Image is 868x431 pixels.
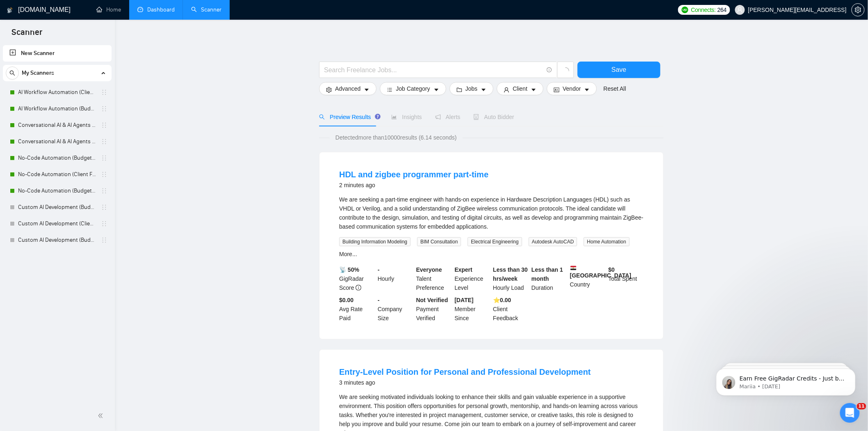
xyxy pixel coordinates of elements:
iframe: Intercom live chat [840,403,860,423]
a: Conversational AI & AI Agents (Budget Filters) [18,133,96,150]
b: Less than 1 month [532,266,563,282]
img: logo [7,4,13,17]
li: My Scanners [3,65,112,248]
span: user [737,7,743,13]
span: BIM Consultation [417,237,461,246]
span: Auto Bidder [473,114,514,120]
a: Conversational AI & AI Agents (Client Filters) [18,117,96,133]
a: More... [339,251,357,257]
span: setting [852,7,864,13]
img: upwork-logo.png [682,7,688,13]
div: Company Size [376,294,415,324]
span: Job Category [396,84,430,93]
span: holder [101,204,107,211]
span: Vendor [563,84,581,93]
a: searchScanner [191,6,222,13]
span: holder [101,122,107,128]
span: folder [457,87,462,93]
button: settingAdvancedcaret-down [319,82,377,95]
span: double-left [98,412,106,420]
span: My Scanners [22,65,54,81]
div: GigRadar Score [338,264,376,294]
span: caret-down [481,87,487,93]
div: Hourly [376,264,415,294]
span: holder [101,171,107,178]
span: Advanced [335,84,361,93]
a: Custom AI Development (Budget Filter) [18,199,96,215]
b: $ 0 [608,266,615,273]
span: Client [513,84,528,93]
div: Tooltip anchor [374,113,381,120]
span: notification [435,114,441,120]
div: Total Spent [607,264,645,294]
a: setting [852,7,865,13]
div: Hourly Load [491,264,530,294]
span: caret-down [364,87,370,93]
span: caret-down [531,87,537,93]
div: Duration [530,264,569,294]
span: Connects: [691,5,716,14]
span: holder [101,155,107,161]
b: Expert [455,266,473,273]
div: 2 minutes ago [339,180,489,190]
span: 11 [857,403,866,410]
b: $0.00 [339,297,354,303]
button: idcardVendorcaret-down [547,82,597,95]
a: HDL and zigbee programmer part-time [339,170,489,179]
span: search [6,70,18,76]
div: Talent Preference [415,264,453,294]
div: We are seeking a part-time engineer with hands-on experience in Hardware Description Languages (H... [339,195,644,231]
span: holder [101,105,107,112]
li: New Scanner [3,45,112,62]
a: No-Code Automation (Client Filters) [18,166,96,183]
b: 📡 50% [339,266,359,273]
b: Everyone [416,266,442,273]
span: Building Information Modeling [339,237,411,246]
span: user [504,87,509,93]
span: loading [562,67,569,75]
div: Experience Level [453,264,491,294]
a: No-Code Automation (Budget Filters W4, Aug) [18,183,96,199]
span: area-chart [391,114,397,120]
span: caret-down [584,87,590,93]
a: dashboardDashboard [137,6,175,13]
span: Save [612,64,626,75]
span: Home Automation [584,237,629,246]
b: - [378,266,380,273]
span: holder [101,220,107,227]
img: 🇪🇬 [571,265,576,271]
button: folderJobscaret-down [450,82,494,95]
div: Payment Verified [415,294,453,324]
a: Custom AI Development (Client Filters) [18,215,96,232]
button: search [6,66,19,80]
a: AI Workflow Automation (Budget Filters) [18,101,96,117]
span: Detected more than 10000 results (6.14 seconds) [330,133,463,142]
b: [GEOGRAPHIC_DATA] [570,265,632,279]
b: Less than 30 hrs/week [493,266,528,282]
a: No-Code Automation (Budget Filters) [18,150,96,166]
button: barsJob Categorycaret-down [380,82,446,95]
span: Scanner [5,26,49,44]
span: Jobs [466,84,478,93]
div: Avg Rate Paid [338,294,376,324]
span: bars [387,87,393,93]
div: 3 minutes ago [339,378,591,387]
span: idcard [554,87,560,93]
span: Alerts [435,114,461,120]
a: New Scanner [9,45,105,62]
button: setting [852,3,865,16]
a: Custom AI Development (Budget Filters) [18,232,96,248]
span: holder [101,237,107,243]
b: Not Verified [416,297,448,303]
span: Insights [391,114,422,120]
span: info-circle [356,285,361,291]
span: holder [101,188,107,194]
b: [DATE] [455,297,473,303]
b: - [378,297,380,303]
span: Electrical Engineering [468,237,522,246]
span: robot [473,114,479,120]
